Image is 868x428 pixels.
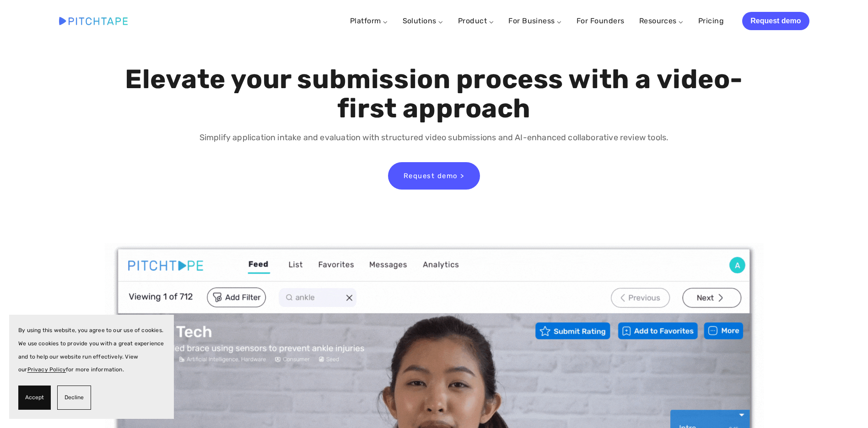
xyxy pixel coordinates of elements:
section: Cookie banner [9,315,174,419]
span: Decline [65,391,84,404]
a: Product ⌵ [458,16,494,25]
a: Privacy Policy [27,366,66,373]
a: Resources ⌵ [639,16,684,25]
a: Request demo [742,12,809,30]
a: Platform ⌵ [350,16,388,25]
a: Request demo > [388,162,480,190]
span: Accept [25,391,44,404]
p: Simplify application intake and evaluation with structured video submissions and AI-enhanced coll... [123,131,745,144]
img: Pitchtape | Video Submission Management Software [59,17,128,25]
a: For Business ⌵ [508,16,562,25]
a: Solutions ⌵ [403,16,443,25]
button: Decline [57,386,91,410]
p: By using this website, you agree to our use of cookies. We use cookies to provide you with a grea... [18,324,165,376]
h1: Elevate your submission process with a video-first approach [123,65,745,123]
a: For Founders [577,13,625,29]
a: Pricing [698,13,724,29]
button: Accept [18,386,51,410]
